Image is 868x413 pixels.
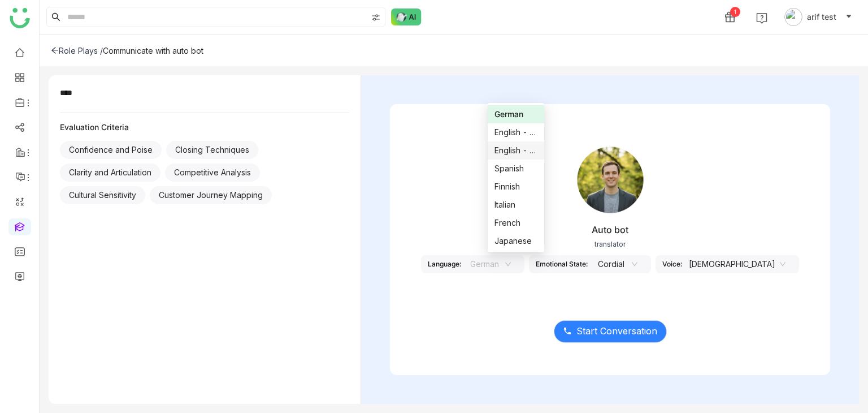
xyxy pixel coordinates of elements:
[60,141,162,159] div: Confidence and Poise
[488,214,544,232] nz-option-item: French
[488,196,544,214] nz-option-item: Italian
[60,186,145,204] div: Cultural Sensitivity
[371,13,380,22] img: search-type.svg
[51,46,103,55] div: Role Plays /
[494,144,537,157] div: English - US
[554,320,667,343] button: Start Conversation
[494,217,537,229] div: French
[575,145,645,215] img: male.png
[488,160,544,178] nz-option-item: Spanish
[488,123,544,141] nz-option-item: English - India
[428,260,461,268] div: Language:
[494,108,537,121] div: German
[150,186,272,204] div: Customer Journey Mapping
[60,122,349,132] div: Evaluation Criteria
[391,8,422,25] img: ask-buddy-normal.svg
[594,256,637,273] nz-select-item: Cordial
[594,240,626,248] div: translator
[103,46,203,55] div: Communicate with auto bot
[756,12,767,24] img: help.svg
[488,232,544,250] nz-option-item: Japanese
[60,164,160,182] div: Clarity and Articulation
[494,162,537,175] div: Spanish
[488,178,544,196] nz-option-item: Finnish
[730,7,740,17] div: 1
[468,256,511,273] nz-select-item: German
[494,235,537,247] div: Japanese
[165,164,260,182] div: Competitive Analysis
[782,8,854,26] button: arif test
[166,141,258,159] div: Closing Techniques
[784,8,802,26] img: avatar
[494,180,537,193] div: Finnish
[576,324,657,338] span: Start Conversation
[536,260,588,268] div: Emotional State:
[662,260,682,268] div: Voice:
[10,8,30,28] img: logo
[807,11,836,23] span: arif test
[488,250,544,268] nz-option-item: Swedish
[488,105,544,123] nz-option-item: German
[494,199,537,211] div: Italian
[689,256,785,273] nz-select-item: Male
[592,224,628,235] div: Auto bot
[488,141,544,160] nz-option-item: English - US
[494,126,537,139] div: English - [GEOGRAPHIC_DATA]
